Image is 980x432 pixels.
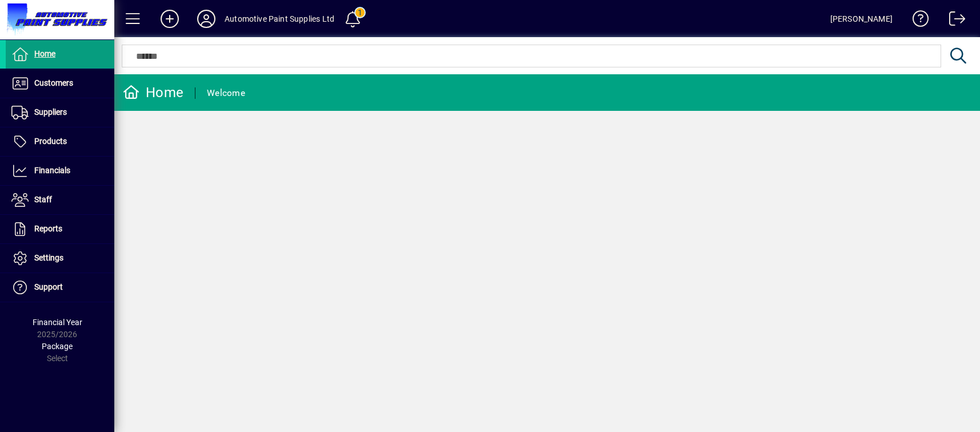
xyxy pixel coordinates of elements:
[941,2,966,39] a: Logout
[34,195,52,204] span: Staff
[904,2,929,39] a: Knowledge Base
[34,137,67,146] span: Products
[123,83,183,102] div: Home
[6,215,114,243] a: Reports
[151,9,188,29] button: Add
[6,157,114,185] a: Financials
[188,9,225,29] button: Profile
[42,342,73,351] span: Package
[6,98,114,127] a: Suppliers
[225,10,334,28] div: Automotive Paint Supplies Ltd
[34,224,62,233] span: Reports
[6,273,114,302] a: Support
[33,318,82,327] span: Financial Year
[6,186,114,214] a: Staff
[34,49,55,58] span: Home
[34,166,70,175] span: Financials
[34,282,63,291] span: Support
[6,69,114,98] a: Customers
[830,10,893,28] div: [PERSON_NAME]
[6,244,114,273] a: Settings
[34,107,67,117] span: Suppliers
[6,127,114,156] a: Products
[207,84,245,102] div: Welcome
[34,253,63,262] span: Settings
[34,78,73,87] span: Customers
